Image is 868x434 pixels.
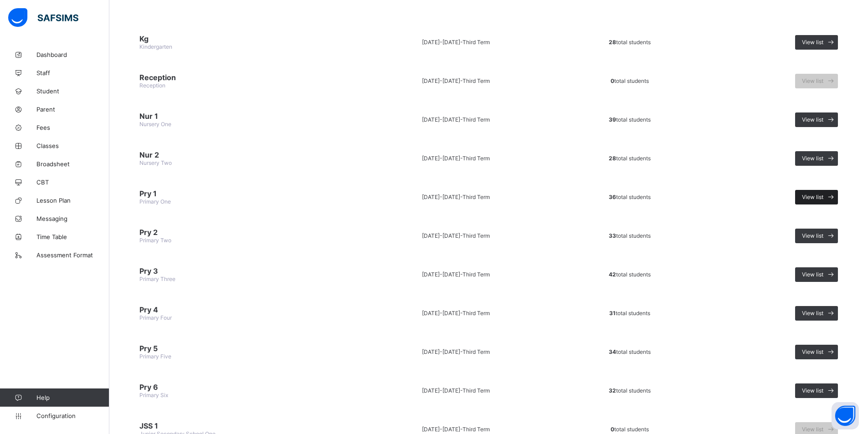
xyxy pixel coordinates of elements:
span: View list [802,271,823,278]
span: View list [802,116,823,123]
span: Pry 3 [139,266,341,276]
span: total students [609,155,651,162]
span: Primary Six [139,392,168,398]
span: total students [609,116,651,123]
span: Reception [139,82,165,89]
span: Primary Five [139,353,171,360]
span: total students [609,348,651,355]
button: Open asap [832,402,859,429]
span: [DATE]-[DATE] - [422,155,462,162]
span: Lesson Plan [36,197,109,204]
span: Primary Two [139,237,171,244]
b: 31 [609,310,616,317]
span: Third Term [462,39,490,46]
span: JSS 1 [139,421,341,430]
span: View list [802,387,823,394]
span: Pry 6 [139,383,341,392]
span: Help [36,394,109,401]
span: Third Term [462,310,490,317]
b: 28 [609,155,616,162]
b: 0 [611,426,614,433]
span: View list [802,426,823,433]
span: total students [609,232,651,239]
span: [DATE]-[DATE] - [422,77,462,84]
span: Pry 2 [139,228,341,237]
span: total students [611,77,649,84]
span: View list [802,194,823,200]
span: Kg [139,34,341,43]
span: Third Term [462,271,490,278]
span: Third Term [462,232,490,239]
span: [DATE]-[DATE] - [422,232,462,239]
span: total students [611,426,649,433]
span: [DATE]-[DATE] - [422,116,462,123]
b: 33 [609,232,616,239]
span: Primary One [139,198,171,205]
span: [DATE]-[DATE] - [422,387,462,394]
span: [DATE]-[DATE] - [422,194,462,200]
span: total students [609,387,651,394]
b: 28 [609,39,616,46]
span: Time Table [36,233,109,240]
span: Nursery Two [139,159,172,166]
span: Third Term [462,116,490,123]
span: [DATE]-[DATE] - [422,271,462,278]
span: Pry 4 [139,305,341,314]
span: View list [802,39,823,46]
span: Parent [36,106,109,113]
b: 42 [609,271,616,278]
span: Classes [36,142,109,149]
span: Third Term [462,77,490,84]
span: Primary Four [139,314,172,321]
span: Primary Three [139,276,175,282]
span: Reception [139,73,341,82]
span: total students [609,39,651,46]
img: safsims [8,8,78,27]
span: total students [609,194,651,200]
span: CBT [36,179,109,186]
span: Third Term [462,194,490,200]
span: [DATE]-[DATE] - [422,310,462,317]
span: Fees [36,124,109,131]
span: total students [609,310,650,317]
span: Assessment Format [36,251,109,259]
span: Student [36,87,109,95]
span: Dashboard [36,51,109,58]
span: Nursery One [139,121,171,128]
span: View list [802,77,823,84]
span: total students [609,271,651,278]
span: Nur 2 [139,150,341,159]
span: View list [802,348,823,355]
span: View list [802,155,823,162]
b: 32 [609,387,616,394]
span: Third Term [462,155,490,162]
span: View list [802,310,823,317]
span: Staff [36,69,109,77]
span: Pry 5 [139,344,341,353]
b: 0 [611,77,614,84]
span: Pry 1 [139,189,341,198]
span: [DATE]-[DATE] - [422,426,462,433]
span: View list [802,232,823,239]
b: 36 [609,194,616,200]
b: 34 [609,348,616,355]
span: Messaging [36,215,109,222]
span: Third Term [462,348,490,355]
span: Broadsheet [36,160,109,168]
span: [DATE]-[DATE] - [422,348,462,355]
span: Kindergarten [139,43,172,50]
span: [DATE]-[DATE] - [422,39,462,46]
span: Nur 1 [139,112,341,121]
span: Third Term [462,387,490,394]
span: Configuration [36,412,109,419]
span: Third Term [462,426,490,433]
b: 39 [609,116,616,123]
